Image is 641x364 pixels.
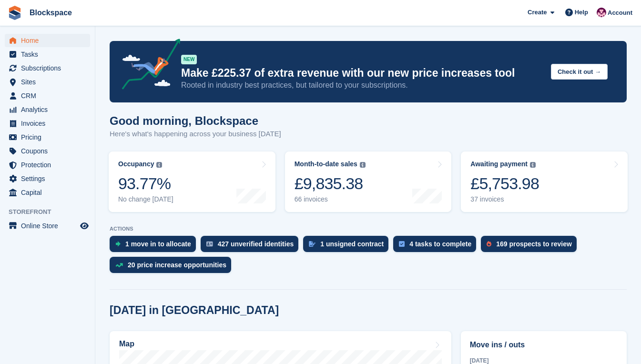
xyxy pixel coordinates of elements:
[9,207,95,217] span: Storefront
[8,6,22,20] img: stora-icon-8386f47178a22dfd0bd8f6a31ec36ba5ce8667c1dd55bd0f319d3a0aa187defe.svg
[5,186,90,199] a: menu
[461,152,628,212] a: Awaiting payment £5,753.98 37 invoices
[5,75,90,89] a: menu
[21,144,78,158] span: Coupons
[119,340,134,348] h2: Map
[21,186,78,199] span: Capital
[114,39,181,93] img: price-adjustments-announcement-icon-8257ccfd72463d97f412b2fc003d46551f7dbcb40ab6d574587a9cd5c0d94...
[551,64,608,80] button: Check it out →
[21,75,78,89] span: Sites
[285,152,452,212] a: Month-to-date sales £9,835.38 66 invoices
[295,195,366,203] div: 66 invoices
[110,257,236,278] a: 20 price increase opportunities
[181,80,543,91] p: Rooted in industry best practices, but tailored to your subscriptions.
[21,103,78,116] span: Analytics
[118,195,173,203] div: No change [DATE]
[5,131,90,144] a: menu
[5,144,90,158] a: menu
[156,162,162,168] img: icon-info-grey-7440780725fd019a000dd9b08b2336e03edf1995a4989e88bcd33f0948082b44.svg
[608,8,632,18] span: Account
[496,240,572,248] div: 169 prospects to review
[26,5,76,20] a: Blockspace
[470,195,539,203] div: 37 invoices
[487,241,491,247] img: prospect-51fa495bee0391a8d652442698ab0144808aea92771e9ea1ae160a38d050c398.svg
[118,174,173,193] div: 93.77%
[218,240,294,248] div: 427 unverified identities
[21,158,78,172] span: Protection
[409,240,471,248] div: 4 tasks to complete
[21,34,78,47] span: Home
[5,61,90,75] a: menu
[295,160,357,168] div: Month-to-date sales
[128,261,226,269] div: 20 price increase opportunities
[21,219,78,233] span: Online Store
[21,48,78,61] span: Tasks
[5,34,90,47] a: menu
[115,241,121,247] img: move_ins_to_allocate_icon-fdf77a2bb77ea45bf5b3d319d69a93e2d87916cf1d5bf7949dd705db3b84f3ca.svg
[5,219,90,233] a: menu
[21,172,78,185] span: Settings
[125,240,191,248] div: 1 move in to allocate
[110,114,281,127] h1: Good morning, Blockspace
[5,48,90,61] a: menu
[5,172,90,185] a: menu
[575,8,588,17] span: Help
[79,220,90,232] a: Preview store
[399,241,405,247] img: task-75834270c22a3079a89374b754ae025e5fb1db73e45f91037f5363f120a921f8.svg
[5,117,90,130] a: menu
[303,236,393,257] a: 1 unsigned contract
[309,241,315,247] img: contract_signature_icon-13c848040528278c33f63329250d36e43548de30e8caae1d1a13099fd9432cc5.svg
[201,236,304,257] a: 427 unverified identities
[115,263,123,267] img: price_increase_opportunities-93ffe204e8149a01c8c9dc8f82e8f89637d9d84a8eef4429ea346261dce0b2c0.svg
[5,89,90,102] a: menu
[360,162,366,168] img: icon-info-grey-7440780725fd019a000dd9b08b2336e03edf1995a4989e88bcd33f0948082b44.svg
[110,129,281,140] p: Here's what's happening across your business [DATE]
[109,152,275,212] a: Occupancy 93.77% No change [DATE]
[118,160,154,168] div: Occupancy
[530,162,536,168] img: icon-info-grey-7440780725fd019a000dd9b08b2336e03edf1995a4989e88bcd33f0948082b44.svg
[470,174,539,193] div: £5,753.98
[470,339,618,351] h2: Move ins / outs
[206,241,213,247] img: verify_identity-adf6edd0f0f0b5bbfe63781bf79b02c33cf7c696d77639b501bdc392416b5a36.svg
[5,158,90,172] a: menu
[21,61,78,75] span: Subscriptions
[181,55,197,64] div: NEW
[597,8,606,17] img: Blockspace
[295,174,366,193] div: £9,835.38
[21,131,78,144] span: Pricing
[110,236,201,257] a: 1 move in to allocate
[528,8,547,17] span: Create
[320,240,384,248] div: 1 unsigned contract
[470,160,528,168] div: Awaiting payment
[181,66,543,80] p: Make £225.37 of extra revenue with our new price increases tool
[481,236,581,257] a: 169 prospects to review
[110,226,627,232] p: ACTIONS
[21,89,78,102] span: CRM
[110,304,279,317] h2: [DATE] in [GEOGRAPHIC_DATA]
[21,117,78,130] span: Invoices
[393,236,481,257] a: 4 tasks to complete
[5,103,90,116] a: menu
